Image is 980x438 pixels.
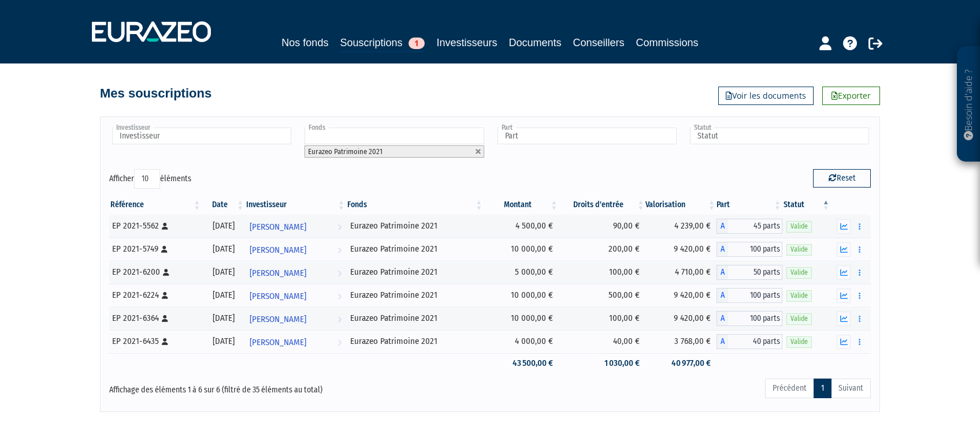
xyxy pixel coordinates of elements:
th: Droits d'entrée: activer pour trier la colonne par ordre croissant [559,195,645,215]
a: [PERSON_NAME] [245,261,346,284]
a: [PERSON_NAME] [245,307,346,330]
a: 1 [814,379,831,398]
span: A [717,219,728,234]
i: [Français] Personne physique [162,338,168,345]
td: 10 000,00 € [484,238,559,261]
span: [PERSON_NAME] [250,263,306,284]
th: Référence : activer pour trier la colonne par ordre croissant [109,195,202,215]
td: 43 500,00 € [484,353,559,373]
span: Valide [786,221,812,232]
span: 45 parts [728,219,782,234]
div: A - Eurazeo Patrimoine 2021 [717,265,782,280]
div: [DATE] [206,289,241,301]
i: [Français] Personne physique [162,223,168,230]
select: Afficheréléments [134,169,160,189]
th: Fonds: activer pour trier la colonne par ordre croissant [346,195,484,215]
span: Valide [786,244,812,255]
button: Reset [813,169,871,188]
div: [DATE] [206,312,241,324]
span: Eurazeo Patrimoine 2021 [308,147,383,156]
td: 9 420,00 € [645,238,717,261]
span: 1 [409,38,425,49]
a: [PERSON_NAME] [245,215,346,238]
div: A - Eurazeo Patrimoine 2021 [717,311,782,326]
a: Exporter [822,87,880,105]
div: [DATE] [206,243,241,255]
a: Nos fonds [281,35,328,51]
a: [PERSON_NAME] [245,330,346,353]
td: 9 420,00 € [645,284,717,307]
td: 100,00 € [559,261,645,284]
label: Afficher éléments [109,169,191,189]
i: [Français] Personne physique [162,315,168,322]
td: 4 000,00 € [484,330,559,353]
span: [PERSON_NAME] [250,286,306,307]
td: 200,00 € [559,238,645,261]
i: Voir l'investisseur [337,239,341,261]
span: Valide [786,336,812,347]
span: 40 parts [728,334,782,349]
th: Statut : activer pour trier la colonne par ordre d&eacute;croissant [782,195,831,215]
td: 100,00 € [559,307,645,330]
div: EP 2021-6364 [112,312,198,324]
span: 100 parts [728,288,782,303]
div: Affichage des éléments 1 à 6 sur 6 (filtré de 35 éléments au total) [109,377,417,396]
i: Voir l'investisseur [337,216,341,238]
div: Eurazeo Patrimoine 2021 [350,243,480,255]
th: Montant: activer pour trier la colonne par ordre croissant [484,195,559,215]
span: A [717,311,728,326]
td: 1 030,00 € [559,353,645,373]
div: Eurazeo Patrimoine 2021 [350,220,480,232]
div: A - Eurazeo Patrimoine 2021 [717,288,782,303]
span: [PERSON_NAME] [250,332,306,353]
td: 90,00 € [559,215,645,238]
span: 100 parts [728,311,782,326]
td: 9 420,00 € [645,307,717,330]
i: [Français] Personne physique [161,246,168,253]
a: Commissions [636,35,699,51]
td: 5 000,00 € [484,261,559,284]
span: Valide [786,267,812,278]
td: 10 000,00 € [484,284,559,307]
div: EP 2021-6200 [112,266,198,278]
th: Investisseur: activer pour trier la colonne par ordre croissant [245,195,346,215]
td: 4 500,00 € [484,215,559,238]
a: Investisseurs [436,35,497,51]
img: 1732889491-logotype_eurazeo_blanc_rvb.png [92,21,211,42]
a: Souscriptions1 [340,35,425,53]
td: 40 977,00 € [645,353,717,373]
span: 100 parts [728,242,782,257]
td: 40,00 € [559,330,645,353]
i: Voir l'investisseur [337,263,341,284]
div: Eurazeo Patrimoine 2021 [350,312,480,324]
span: [PERSON_NAME] [250,216,306,238]
span: A [717,288,728,303]
span: 50 parts [728,265,782,280]
td: 3 768,00 € [645,330,717,353]
th: Date: activer pour trier la colonne par ordre croissant [202,195,245,215]
div: EP 2021-5749 [112,243,198,255]
i: [Français] Personne physique [163,269,169,276]
div: [DATE] [206,335,241,347]
span: A [717,242,728,257]
th: Part: activer pour trier la colonne par ordre croissant [717,195,782,215]
i: [Français] Personne physique [162,292,168,299]
th: Valorisation: activer pour trier la colonne par ordre croissant [645,195,717,215]
a: Documents [509,35,562,51]
div: [DATE] [206,266,241,278]
a: [PERSON_NAME] [245,284,346,307]
span: A [717,265,728,280]
div: Eurazeo Patrimoine 2021 [350,335,480,347]
div: [DATE] [206,220,241,232]
h4: Mes souscriptions [100,87,211,100]
span: Valide [786,290,812,301]
div: EP 2021-5562 [112,220,198,232]
i: Voir l'investisseur [337,286,341,307]
a: [PERSON_NAME] [245,238,346,261]
div: Eurazeo Patrimoine 2021 [350,289,480,301]
a: Voir les documents [718,87,814,105]
div: Eurazeo Patrimoine 2021 [350,266,480,278]
span: Valide [786,313,812,324]
td: 500,00 € [559,284,645,307]
div: A - Eurazeo Patrimoine 2021 [717,219,782,234]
